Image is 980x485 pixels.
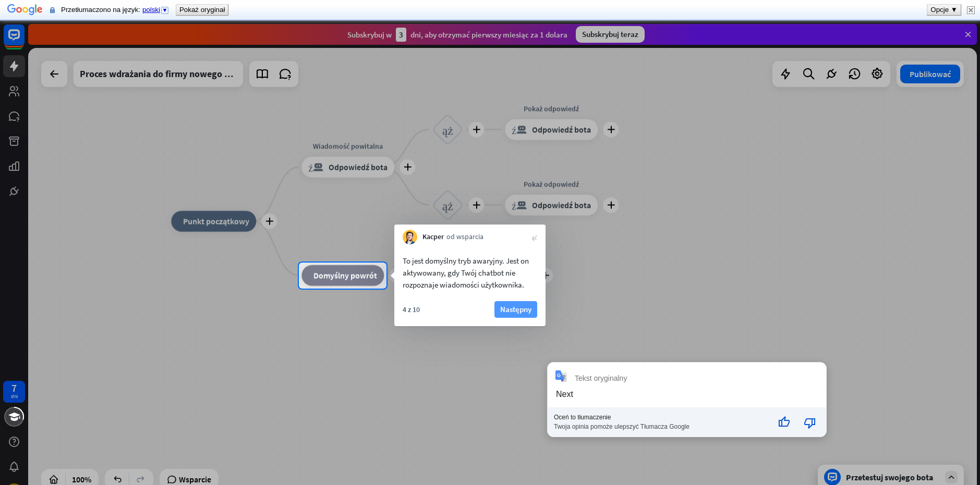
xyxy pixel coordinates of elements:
[575,374,627,382] div: Tekst oryginalny
[494,301,537,318] button: Następny
[554,414,768,421] div: Oceń to tłumaczenie
[927,5,961,15] button: Opcje ▼
[50,6,55,14] img: Zawartość tej zabezpieczonej strony zostanie przesłana do Google za pomocą bezpiecznego połączeni...
[771,411,796,436] button: Dobre tłumaczenie
[176,5,228,15] button: Pokaż oryginał
[531,234,537,240] font: zamknąć
[446,232,483,241] font: od wsparcia
[61,6,172,14] span: Przetłumaczono na język:
[403,256,529,290] font: To jest domyślny tryb awaryjny. Jest on aktywowany, gdy Twój chatbot nie rozpoznaje wiadomości uż...
[142,6,160,14] span: polski
[500,304,531,314] font: Następny
[967,6,975,14] img: Zamknij
[8,4,40,35] button: Otwórz widżet czatu LiveChat
[554,421,768,430] div: Twoja opinia pomoże ulepszyć Tłumacza Google
[422,232,444,241] font: Kacper
[797,411,822,436] button: Słabe tłumaczenie
[403,305,420,314] font: 4 z 10
[142,6,170,14] a: polski
[313,270,377,281] font: Domyślny powrót
[556,390,573,399] div: Next
[7,3,43,18] img: Google Tłumacz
